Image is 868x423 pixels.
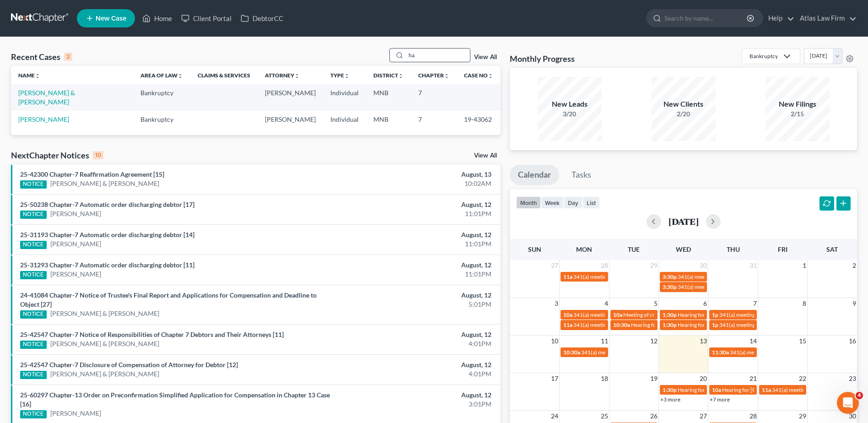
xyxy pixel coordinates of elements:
td: 7 [411,84,457,110]
div: NOTICE [20,371,47,379]
i: unfold_more [488,73,493,79]
div: New Clients [652,99,716,109]
span: 11 [600,336,609,347]
span: 341(a) meeting for [PERSON_NAME] & [PERSON_NAME] [730,349,867,356]
td: MNB [366,111,411,128]
a: [PERSON_NAME] [18,115,69,123]
h3: Monthly Progress [510,53,575,64]
span: 341(a) meeting for [PERSON_NAME] [719,321,808,328]
button: day [564,196,582,209]
span: 28 [600,260,609,271]
span: 3:30p [663,283,677,290]
span: Tue [628,245,640,253]
a: [PERSON_NAME] & [PERSON_NAME] [50,339,159,348]
div: August, 12 [340,330,491,339]
a: Area of Lawunfold_more [140,72,183,79]
span: 10:30a [563,349,580,356]
div: August, 12 [340,200,491,209]
a: 25-31193 Chapter-7 Automatic order discharging debtor [14] [20,231,194,239]
div: 5:01PM [340,300,491,309]
td: Individual [323,111,366,128]
td: Bankruptcy [133,111,190,128]
div: 4:01PM [340,339,491,348]
i: unfold_more [344,73,350,79]
div: Recent Cases [11,51,72,62]
div: NextChapter Notices [11,150,103,161]
a: Chapterunfold_more [418,72,449,79]
span: 3:30p [663,273,677,280]
span: 6 [702,298,708,309]
iframe: Intercom live chat [837,392,859,414]
div: 11:01PM [340,239,491,249]
a: [PERSON_NAME] [50,239,101,249]
span: 9 [852,298,857,309]
span: 29 [649,260,658,271]
input: Search by name... [406,49,470,62]
div: August, 12 [340,260,491,270]
span: 1 [802,260,807,271]
i: unfold_more [444,73,449,79]
div: August, 12 [340,291,491,300]
a: 25-42300 Chapter-7 Reaffirmation Agreement [15] [20,170,164,178]
span: 10a [563,311,572,318]
span: 26 [649,411,658,422]
div: 3:01PM [340,400,491,409]
div: 2/15 [766,109,830,119]
span: 10:30a [613,321,630,328]
a: 24-41084 Chapter-7 Notice of Trustee's Final Report and Applications for Compensation and Deadlin... [20,291,317,308]
span: Wed [676,245,691,253]
button: month [516,196,541,209]
a: DebtorCC [236,10,288,27]
span: 11a [563,321,572,328]
td: [PERSON_NAME] [258,84,323,110]
span: Mon [576,245,592,253]
span: 27 [550,260,559,271]
div: New Filings [766,99,830,109]
span: 18 [600,373,609,384]
span: 1:30p [663,311,677,318]
span: 20 [699,373,708,384]
div: 2/20 [652,109,716,119]
span: 7 [752,298,758,309]
div: 11:01PM [340,209,491,218]
div: NOTICE [20,341,47,349]
span: 341(a) meeting for [PERSON_NAME] & [PERSON_NAME] [573,273,710,280]
span: 1p [712,321,718,328]
td: [PERSON_NAME] [258,111,323,128]
span: 4 [856,392,863,399]
span: 341(a) meeting for [PERSON_NAME] [772,386,860,393]
span: 341(a) meeting for [PERSON_NAME] [678,283,766,290]
div: August, 12 [340,360,491,369]
input: Search by name... [664,10,748,27]
span: 10 [550,336,559,347]
span: 22 [798,373,807,384]
i: unfold_more [398,73,404,79]
span: 5 [653,298,658,309]
span: New Case [96,15,126,22]
a: 25-31293 Chapter-7 Automatic order discharging debtor [11] [20,261,194,269]
span: 23 [848,373,857,384]
span: 341(a) meeting for [PERSON_NAME] & [PERSON_NAME] [573,321,710,328]
a: +7 more [710,396,730,403]
a: Typeunfold_more [330,72,350,79]
a: Districtunfold_more [373,72,404,79]
a: View All [474,152,497,159]
span: 30 [848,411,857,422]
span: Hearing for [PERSON_NAME][DEMOGRAPHIC_DATA] [631,321,763,328]
th: Claims & Services [190,66,258,84]
a: Tasks [563,165,599,185]
td: 7 [411,111,457,128]
span: 1:30p [663,321,677,328]
a: Client Portal [177,10,236,27]
span: 15 [798,336,807,347]
span: 19 [649,373,658,384]
span: 31 [749,260,758,271]
td: Individual [323,84,366,110]
span: 13 [699,336,708,347]
a: 25-50238 Chapter-7 Automatic order discharging debtor [17] [20,201,194,208]
a: Atlas Law Firm [795,10,857,27]
a: [PERSON_NAME] & [PERSON_NAME] [50,179,159,188]
span: 27 [699,411,708,422]
span: Fri [778,245,787,253]
div: August, 12 [340,390,491,400]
